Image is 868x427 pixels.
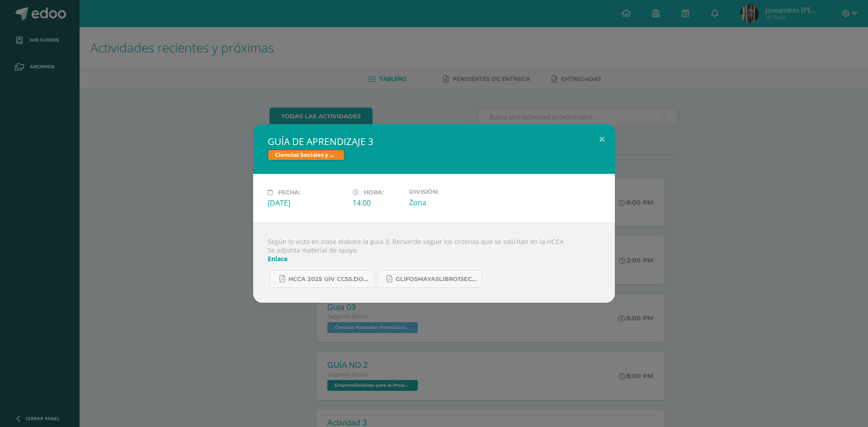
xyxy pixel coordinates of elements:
div: 14:00 [353,198,402,208]
span: Hora: [364,189,383,196]
label: División: [409,188,487,195]
span: GlifosMayasLibro1Sect1.pdf [396,276,477,283]
h2: GUÍA DE APRENDIZAJE 3 [268,135,600,148]
div: Zona [409,197,487,207]
span: HCCA 2025 UIV CCSS.docx.pdf [288,276,370,283]
a: GlifosMayasLibro1Sect1.pdf [377,270,482,288]
a: HCCA 2025 UIV CCSS.docx.pdf [270,270,375,288]
div: [DATE] [268,198,345,208]
span: Fecha: [278,189,300,196]
span: Ciencias Sociales y Formación Ciudadana e Interculturalidad [268,150,344,160]
a: Enlace [268,254,288,263]
button: Close (Esc) [589,124,615,155]
div: Según lo visto en clase elabore la guía 3. Recuerde seguir los criterios que se solicitan en la H... [253,222,615,303]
